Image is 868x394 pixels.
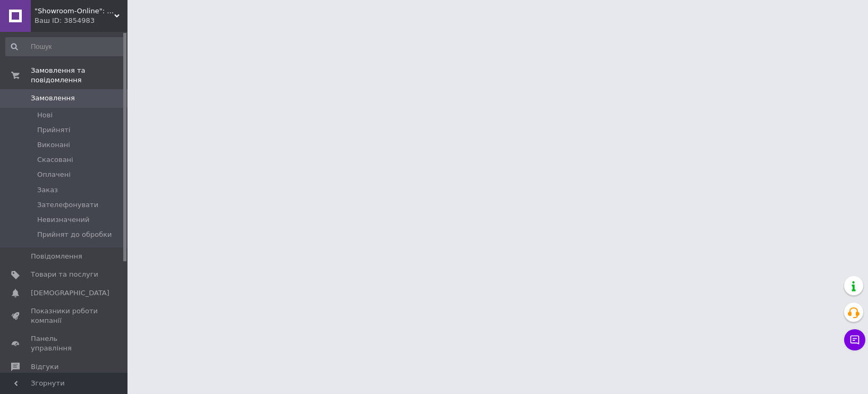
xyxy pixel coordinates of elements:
[31,270,98,279] span: Товари та послуги
[5,37,125,56] input: Пошук
[37,200,98,210] span: Зателефонувати
[844,329,865,350] button: Чат з покупцем
[37,140,70,150] span: Виконані
[31,93,75,103] span: Замовлення
[37,155,73,165] span: Скасовані
[31,288,109,298] span: [DEMOGRAPHIC_DATA]
[37,215,89,225] span: Невизначений
[35,6,114,16] span: "Showroom-Online": Тисячі образів — один клік!
[37,110,53,120] span: Нові
[37,125,70,135] span: Прийняті
[31,252,82,261] span: Повідомлення
[37,230,112,239] span: Прийнят до обробки
[31,334,98,353] span: Панель управління
[35,16,127,25] div: Ваш ID: 3854983
[37,185,58,195] span: Заказ
[31,66,127,85] span: Замовлення та повідомлення
[31,306,98,326] span: Показники роботи компанії
[37,170,71,179] span: Оплачені
[31,362,58,372] span: Відгуки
